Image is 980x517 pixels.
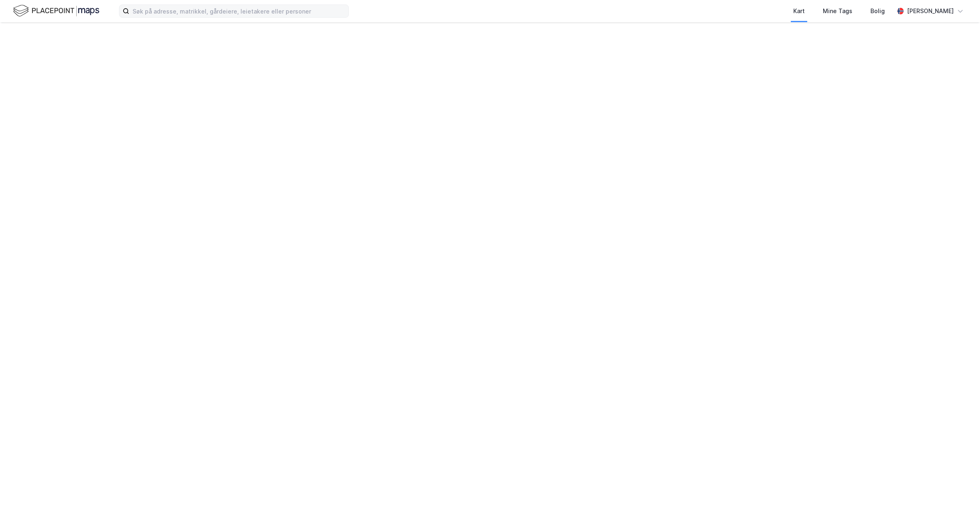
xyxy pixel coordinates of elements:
[870,6,885,16] div: Bolig
[13,4,99,18] img: logo.f888ab2527a4732fd821a326f86c7f29.svg
[793,6,805,16] div: Kart
[907,6,954,16] div: [PERSON_NAME]
[939,478,980,517] iframe: Chat Widget
[823,6,852,16] div: Mine Tags
[129,5,348,17] input: Søk på adresse, matrikkel, gårdeiere, leietakere eller personer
